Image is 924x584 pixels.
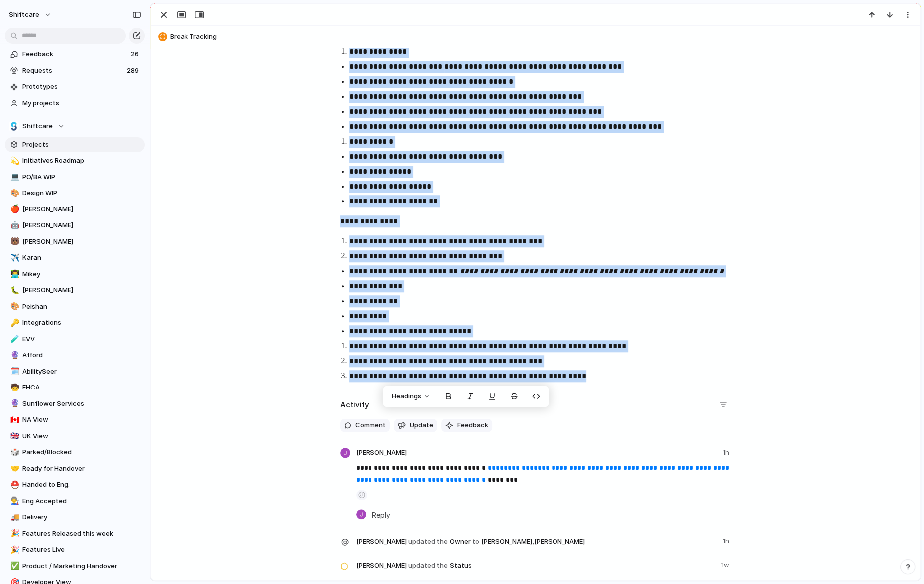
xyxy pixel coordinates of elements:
div: 🗓️AbilitySeer [5,364,145,379]
button: 💻 [9,172,19,182]
div: 🔮 [10,398,17,409]
div: 🚚 [10,512,17,523]
span: NA View [22,415,141,425]
div: ⛑️ [10,479,17,491]
a: ✅Product / Marketing Handover [5,559,145,574]
a: 👨‍🏭Eng Accepted [5,494,145,509]
div: 🎉 [10,544,17,556]
div: 🐻 [10,236,17,247]
span: Integrations [22,318,141,328]
span: Owner [356,534,717,548]
span: Eng Accepted [22,496,141,506]
span: PO/BA WIP [22,172,141,182]
button: shiftcare [4,7,57,23]
a: Projects [5,137,145,152]
span: EVV [22,334,141,344]
span: Feedback [22,49,128,59]
div: 🗓️ [10,366,17,377]
button: 🗓️ [9,367,19,377]
span: My projects [22,98,141,108]
div: 🤖[PERSON_NAME] [5,218,145,233]
div: 🤖 [10,220,17,231]
span: Update [410,420,433,430]
span: to [472,537,479,547]
span: Reply [372,509,390,520]
div: ✅ [10,560,17,572]
span: [PERSON_NAME] [22,285,141,295]
div: 🇬🇧UK View [5,429,145,444]
a: ✈️Karan [5,250,145,265]
button: 🇨🇦 [9,415,19,425]
span: Status [356,558,715,572]
span: Prototypes [22,82,141,92]
button: ✈️ [9,253,19,263]
button: Comment [340,419,390,432]
button: ✅ [9,561,19,571]
div: 👨‍🏭 [10,495,17,507]
a: 🔮Afford [5,348,145,363]
button: 🎉 [9,545,19,555]
div: 🎉Features Live [5,542,145,557]
span: 26 [131,49,141,59]
div: 🔮 [10,350,17,361]
a: 💻PO/BA WIP [5,170,145,185]
div: 🐛 [10,285,17,296]
div: 🇬🇧 [10,430,17,442]
span: UK View [22,431,141,441]
div: 🎉 [10,528,17,539]
div: 🤝Ready for Handover [5,461,145,476]
button: 🎨 [9,302,19,312]
a: 🐛[PERSON_NAME] [5,283,145,298]
span: 1w [721,558,731,570]
a: 🎨Peishan [5,299,145,314]
a: 👨‍💻Mikey [5,267,145,282]
button: 👨‍🏭 [9,496,19,506]
a: 🧒EHCA [5,380,145,395]
a: 🎲Parked/Blocked [5,445,145,460]
span: [PERSON_NAME] , [PERSON_NAME] [481,537,585,547]
span: [PERSON_NAME] [22,204,141,214]
span: AbilitySeer [22,367,141,377]
a: 🎉Features Released this week [5,526,145,541]
div: 🔑 [10,317,17,329]
button: 🤖 [9,220,19,230]
span: Feedback [457,420,488,430]
div: 💻 [10,171,17,183]
button: 🧒 [9,383,19,392]
a: 🍎[PERSON_NAME] [5,202,145,217]
a: Feedback26 [5,47,145,62]
span: Initiatives Roadmap [22,156,141,166]
button: 🐻 [9,237,19,247]
span: Delivery [22,512,141,522]
button: 🎲 [9,447,19,457]
button: Shiftcare [5,119,145,134]
button: ⛑️ [9,480,19,490]
div: 🤝 [10,463,17,474]
span: Features Released this week [22,529,141,539]
span: updated the [408,561,448,571]
span: 1h [723,448,731,460]
div: 🎨 [10,301,17,312]
button: 🧪 [9,334,19,344]
span: Mikey [22,269,141,279]
a: 💫Initiatives Roadmap [5,153,145,168]
button: 🚚 [9,512,19,522]
span: Shiftcare [22,121,53,131]
a: 🔑Integrations [5,315,145,330]
a: ⛑️Handed to Eng. [5,477,145,492]
button: 🔮 [9,350,19,360]
span: Handed to Eng. [22,480,141,490]
a: 🧪EVV [5,332,145,347]
button: 🎨 [9,188,19,198]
